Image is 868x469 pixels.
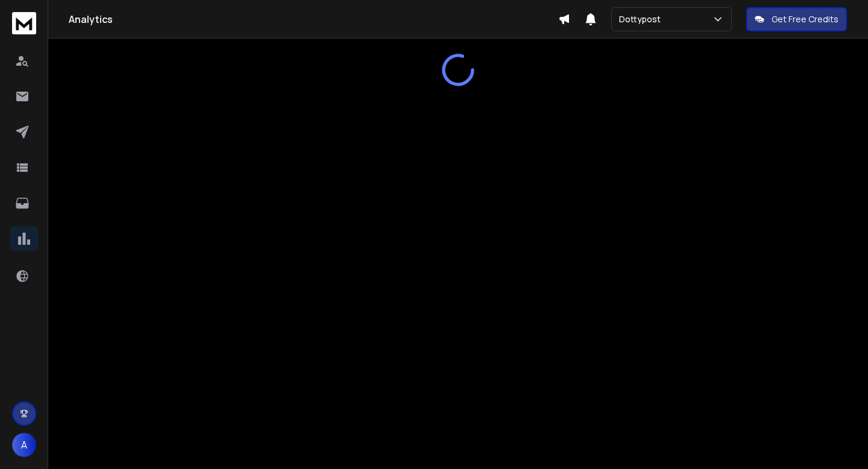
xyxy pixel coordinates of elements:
button: A [12,433,36,457]
button: Get Free Credits [746,7,847,31]
p: Get Free Credits [772,13,838,25]
p: Dottypost [619,13,665,25]
h1: Analytics [69,12,558,27]
img: logo [12,12,36,34]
